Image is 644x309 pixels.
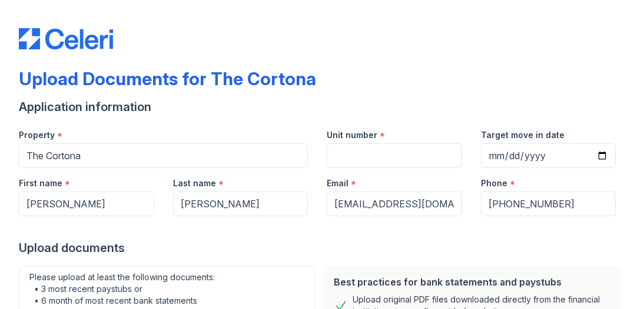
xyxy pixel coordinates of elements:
[19,99,625,115] div: Application information
[19,68,316,89] div: Upload Documents for The Cortona
[327,129,377,141] label: Unit number
[19,129,55,141] label: Property
[481,177,507,189] label: Phone
[19,240,625,256] div: Upload documents
[327,177,348,189] label: Email
[334,275,611,289] div: Best practices for bank statements and paystubs
[19,177,62,189] label: First name
[481,129,565,141] label: Target move in date
[19,28,113,49] img: CE_Logo_Blue-a8612792a0a2168367f1c8372b55b34899dd931a85d93a1a3d3e32e68fde9ad4.png
[173,177,216,189] label: Last name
